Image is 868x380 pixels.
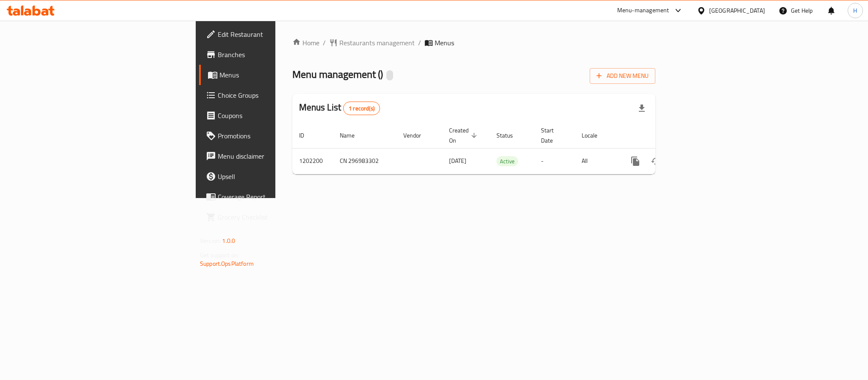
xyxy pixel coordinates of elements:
[299,130,315,140] span: ID
[200,235,221,246] span: Version:
[541,125,565,146] span: Start Date
[339,38,415,48] span: Restaurants management
[853,6,857,15] span: H
[199,126,341,146] a: Promotions
[496,130,524,140] span: Status
[534,148,575,174] td: -
[199,146,341,166] a: Menu disclaimer
[218,151,334,161] span: Menu disclaimer
[292,65,383,84] span: Menu management ( )
[617,6,669,16] div: Menu-management
[218,212,334,222] span: Grocery Checklist
[625,151,646,171] button: more
[646,151,666,171] button: Change Status
[199,85,341,105] a: Choice Groups
[590,68,655,84] button: Add New Menu
[575,148,618,174] td: All
[218,29,334,39] span: Edit Restaurant
[199,105,341,126] a: Coupons
[199,166,341,187] a: Upsell
[199,44,341,65] a: Branches
[403,130,432,140] span: Vendor
[222,235,235,246] span: 1.0.0
[596,71,649,81] span: Add New Menu
[449,125,480,146] span: Created On
[218,131,334,141] span: Promotions
[218,110,334,121] span: Coupons
[582,130,608,140] span: Locale
[218,192,334,202] span: Coverage Report
[199,65,341,85] a: Menus
[200,250,239,261] span: Get support on:
[329,38,415,48] a: Restaurants management
[299,101,380,115] h2: Menus List
[219,70,334,80] span: Menus
[340,130,366,140] span: Name
[200,258,254,269] a: Support.OpsPlatform
[218,90,334,100] span: Choice Groups
[618,123,713,149] th: Actions
[199,207,341,227] a: Grocery Checklist
[344,105,380,113] span: 1 record(s)
[449,155,466,166] span: [DATE]
[435,38,454,48] span: Menus
[418,38,421,48] li: /
[218,50,334,60] span: Branches
[292,123,713,174] table: enhanced table
[199,24,341,44] a: Edit Restaurant
[343,102,380,115] div: Total records count
[333,148,397,174] td: CN 296983302
[292,38,655,48] nav: breadcrumb
[632,98,652,118] div: Export file
[496,156,518,166] div: Active
[199,187,341,207] a: Coverage Report
[709,6,765,15] div: [GEOGRAPHIC_DATA]
[218,171,334,182] span: Upsell
[496,157,518,166] span: Active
